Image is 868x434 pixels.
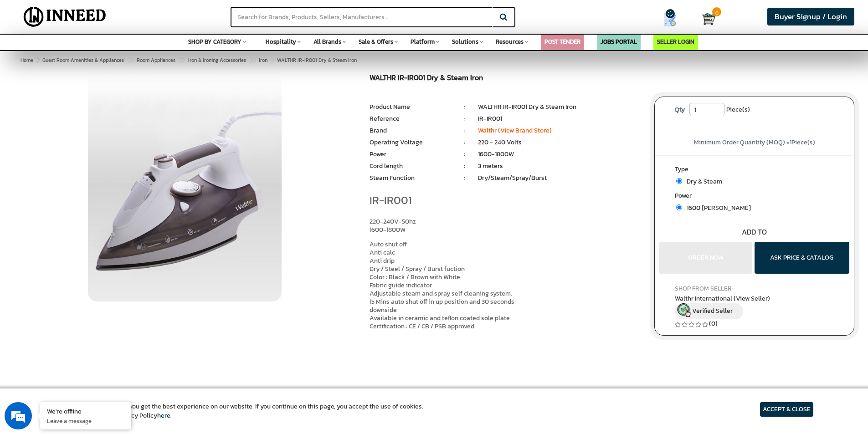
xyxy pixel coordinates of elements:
span: Walthr International (View Seller) [675,294,770,303]
span: > [271,55,275,66]
li: : [451,126,478,135]
li: : [451,114,478,123]
span: Sale & Offers [359,37,393,46]
button: ASK PRICE & CATALOG [755,242,849,274]
span: Minimum Order Quantity (MOQ) = Piece(s) [694,138,815,147]
a: Iron & Ironing Accessories [186,55,248,66]
a: Home [19,55,35,66]
h3: IR-IR001 [370,194,641,206]
span: Buyer Signup / Login [775,11,847,22]
a: Cart 0 [702,9,710,29]
label: Type [675,165,834,176]
li: : [451,102,478,112]
span: SHOP BY CATEGORY [188,37,241,46]
div: ADD TO [655,227,854,237]
input: Search for Brands, Products, Sellers, Manufacturers... [231,7,492,27]
li: WALTHR IR-IR001 Dry & Steam Iron [478,102,641,112]
h4: SHOP FROM SELLER: [675,285,834,292]
span: Hospitality [266,37,296,46]
span: 1600 [PERSON_NAME] [682,203,751,213]
a: Buyer Signup / Login [767,8,854,26]
li: : [451,174,478,183]
span: Guest Room Amenities & Appliances [42,56,124,64]
span: Verified Seller [692,306,733,316]
li: Operating Voltage [370,138,451,147]
a: Walthr International (View Seller) Verified Seller [675,294,834,319]
li: 1600-1800W [478,150,641,159]
span: > [179,55,183,66]
span: > [249,55,254,66]
span: > [36,56,39,64]
a: (0) [709,319,718,328]
span: 1 [790,138,791,147]
span: Iron & Ironing Accessories [188,56,246,64]
a: SELLER LOGIN [657,37,694,46]
li: Dry/Steam/Spray/Burst [478,174,641,183]
p: Auto shut off Anti calc Anti drip Dry / Steel / Spray / Burst fuction Color : Black / Brown with ... [370,240,641,331]
a: JOBS PORTAL [601,37,637,46]
li: Reference [370,114,451,123]
span: Dry & Steam [682,177,722,186]
li: 3 meters [478,162,641,171]
label: Power [675,191,834,203]
li: Product Name [370,102,451,112]
span: All Brands [313,37,341,46]
li: : [451,150,478,159]
div: We're offline [47,407,124,415]
span: Solutions [452,37,478,46]
span: Platform [411,37,435,46]
li: Steam Function [370,174,451,183]
img: Show My Quotes [663,13,677,26]
span: Room Appliances [137,56,175,64]
h1: WALTHR IR-IR001 Dry & Steam Iron [370,74,641,84]
article: We use cookies to ensure you get the best experience on our website. If you continue on this page... [55,402,423,420]
a: here [157,411,170,420]
li: Power [370,150,451,159]
a: my Quotes [645,9,702,30]
a: Iron [257,55,269,66]
img: Inneed.Market [16,5,114,28]
span: 0 [712,7,721,16]
p: Leave a message [47,417,124,425]
li: IR-IR001 [478,114,641,123]
span: Iron [259,56,267,64]
a: Guest Room Amenities & Appliances [41,55,126,66]
li: : [451,162,478,171]
span: Resources [496,37,524,46]
span: WALTHR IR-IR001 Dry & Steam Iron [41,56,357,64]
li: 220 - 240 Volts [478,138,641,147]
li: Brand [370,126,451,135]
span: > [127,55,132,66]
label: Qty [670,103,689,117]
a: Walthr (View Brand Store) [478,126,552,135]
a: Product Specification [349,387,440,409]
p: 220-240V-50hz 1600-1800W [370,218,641,234]
a: Room Appliances [135,55,177,66]
img: WALTHR IR001B Dry & Steam Iron [88,74,282,301]
li: Cord length [370,162,451,171]
a: Ratings & Reviews [441,387,519,408]
a: POST TENDER [544,37,580,46]
article: ACCEPT & CLOSE [760,402,813,417]
span: Piece(s) [726,103,750,117]
li: : [451,138,478,147]
img: Cart [702,12,715,26]
img: inneed-verified-seller-icon.png [677,303,691,317]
